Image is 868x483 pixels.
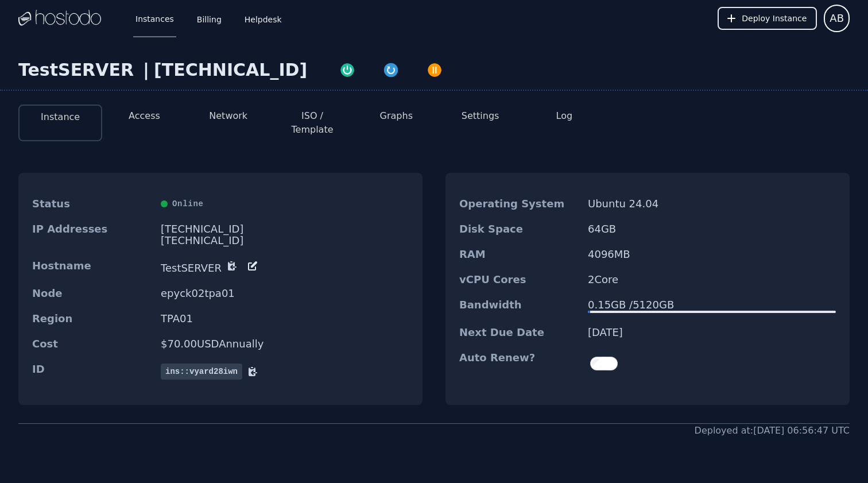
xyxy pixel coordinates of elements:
dt: Hostname [32,260,152,274]
div: 0.15 GB / 5120 GB [588,299,836,311]
div: TestSERVER [18,60,138,80]
dd: 2 Core [588,274,836,285]
dt: Auto Renew? [459,352,579,375]
button: ISO / Template [280,109,345,137]
dt: Operating System [459,198,579,210]
dd: TPA01 [161,313,409,324]
div: Online [161,198,409,210]
img: Power On [339,62,355,78]
button: Power On [325,60,369,78]
dd: 64 GB [588,223,836,235]
button: Graphs [380,109,413,123]
dt: Node [32,288,152,299]
dd: Ubuntu 24.04 [588,198,836,210]
div: [TECHNICAL_ID] [161,223,409,235]
dt: vCPU Cores [459,274,579,285]
button: Access [129,109,160,123]
img: Restart [383,62,399,78]
button: Network [209,109,247,123]
dt: IP Addresses [32,223,152,246]
button: Power Off [413,60,456,78]
button: Instance [41,110,80,124]
dt: RAM [459,249,579,260]
button: Deploy Instance [718,7,817,30]
button: Restart [369,60,413,78]
dd: epyck02tpa01 [161,288,409,299]
button: User menu [824,5,850,32]
button: Settings [462,109,499,123]
img: Logo [18,10,101,27]
div: Deployed at: [DATE] 06:56:47 UTC [695,424,850,438]
dt: ID [32,364,152,380]
dt: Status [32,198,152,210]
dd: TestSERVER [161,260,409,274]
div: [TECHNICAL_ID] [161,235,409,246]
span: AB [830,10,844,26]
dd: $ 70.00 USD Annually [161,338,409,350]
dt: Bandwidth [459,299,579,313]
button: Log [556,109,573,123]
dt: Disk Space [459,223,579,235]
dt: Region [32,313,152,324]
dt: Cost [32,338,152,350]
span: Deploy Instance [742,13,807,24]
dd: 4096 MB [588,249,836,260]
div: [TECHNICAL_ID] [154,60,307,80]
dd: [DATE] [588,327,836,338]
span: ins::vyard28iwn [161,364,242,380]
img: Power Off [427,62,443,78]
dt: Next Due Date [459,327,579,338]
div: | [138,60,154,80]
